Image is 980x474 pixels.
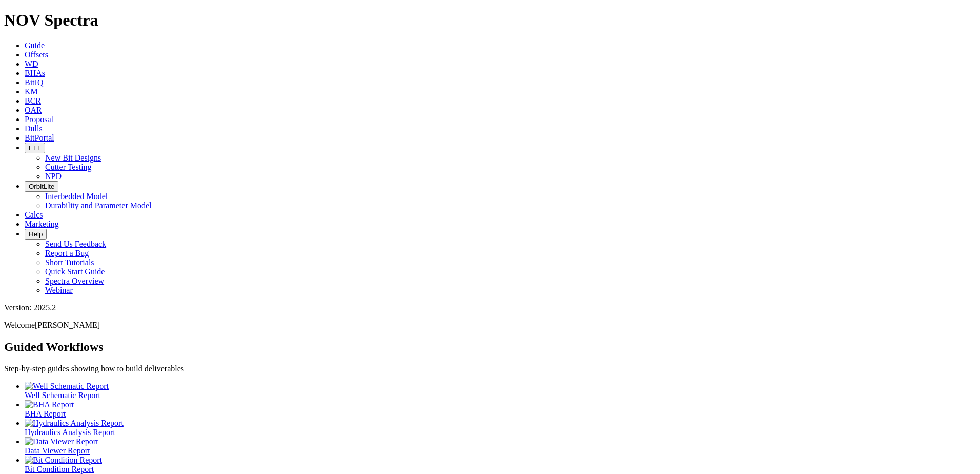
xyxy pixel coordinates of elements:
[45,276,104,285] a: Spectra Overview
[35,321,100,329] span: [PERSON_NAME]
[45,286,73,294] a: Webinar
[25,210,43,219] a: Calcs
[45,267,105,276] a: Quick Start Guide
[25,428,115,437] span: Hydraulics Analysis Report
[25,409,66,418] span: BHA Report
[25,382,976,400] a: Well Schematic Report Well Schematic Report
[25,456,976,473] a: Bit Condition Report Bit Condition Report
[4,11,976,30] h1: NOV Spectra
[4,303,976,312] div: Version: 2025.2
[29,144,41,152] span: FTT
[25,78,43,87] a: BitIQ
[4,340,976,354] h2: Guided Workflows
[25,60,38,68] a: WD
[25,69,45,77] a: BHAs
[25,87,38,96] a: KM
[25,220,59,228] a: Marketing
[25,229,47,240] button: Help
[45,249,89,258] a: Report a Bug
[25,143,45,153] button: FTT
[25,419,124,428] img: Hydraulics Analysis Report
[45,192,108,201] a: Interbedded Model
[25,456,102,465] img: Bit Condition Report
[25,465,94,473] span: Bit Condition Report
[25,41,45,50] a: Guide
[25,400,976,418] a: BHA Report BHA Report
[45,172,62,181] a: NPD
[25,133,54,142] a: BitPortal
[45,153,101,162] a: New Bit Designs
[29,230,43,238] span: Help
[45,201,152,210] a: Durability and Parameter Model
[25,391,100,400] span: Well Schematic Report
[25,437,98,446] img: Data Viewer Report
[25,446,90,455] span: Data Viewer Report
[25,96,41,105] a: BCR
[25,50,48,59] a: Offsets
[25,400,74,409] img: BHA Report
[45,258,94,267] a: Short Tutorials
[25,124,43,133] a: Dulls
[25,106,42,114] a: OAR
[25,181,58,192] button: OrbitLite
[45,163,92,171] a: Cutter Testing
[45,240,106,248] a: Send Us Feedback
[4,364,976,373] p: Step-by-step guides showing how to build deliverables
[25,419,976,437] a: Hydraulics Analysis Report Hydraulics Analysis Report
[29,183,54,190] span: OrbitLite
[25,382,109,391] img: Well Schematic Report
[4,321,976,330] p: Welcome
[25,437,976,455] a: Data Viewer Report Data Viewer Report
[25,115,53,124] a: Proposal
